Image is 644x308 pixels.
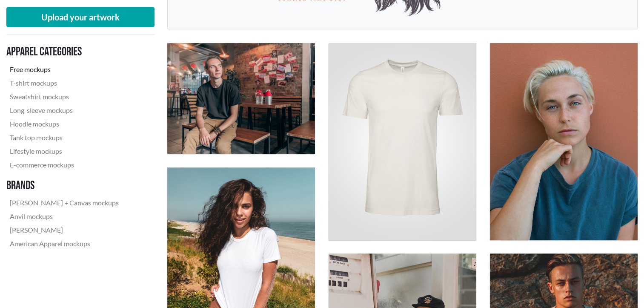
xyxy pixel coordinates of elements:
[6,76,122,90] a: T-shirt mockups
[6,237,122,250] a: American Apparel mockups
[6,117,122,131] a: Hoodie mockups
[6,196,122,210] a: [PERSON_NAME] + Canvas mockups
[490,43,638,240] img: woman short bleached hair wearing a blue crew neck T-shirt in front of a terracotta wall
[6,131,122,144] a: Tank top mockups
[6,178,122,193] h3: Brands
[6,7,155,27] button: Upload your artwork
[6,63,122,76] a: Free mockups
[6,144,122,158] a: Lifestyle mockups
[167,43,315,154] img: young slim man wearing a black crew neck T-shirt in a cafe
[6,90,122,104] a: Sweatshirt mockups
[6,104,122,117] a: Long-sleeve mockups
[6,158,122,172] a: E-commerce mockups
[329,43,476,240] img: ghost mannequin of a white Bella + Canvas 3001 T-shirt with a white background
[6,223,122,237] a: [PERSON_NAME]
[6,45,122,59] h3: Apparel categories
[6,210,122,223] a: Anvil mockups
